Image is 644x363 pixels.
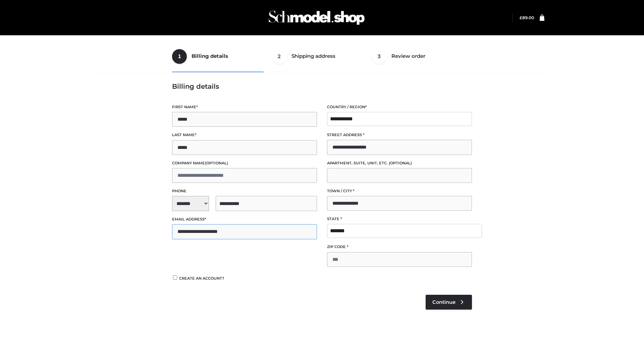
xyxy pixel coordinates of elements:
label: Phone [172,188,317,194]
label: Apartment, suite, unit, etc. [327,160,472,166]
label: Last name [172,132,317,138]
bdi: 89.00 [520,15,534,20]
label: ZIP Code [327,244,472,250]
input: Create an account? [172,275,178,280]
label: Country / Region [327,104,472,110]
a: Continue [426,295,472,310]
a: £89.00 [520,15,534,20]
img: Schmodel Admin 964 [266,4,367,31]
label: Town / City [327,188,472,194]
span: £ [520,15,522,20]
h3: Billing details [172,82,472,90]
span: Create an account? [179,276,224,281]
span: (optional) [389,161,412,165]
span: Continue [432,299,455,305]
label: Company name [172,160,317,166]
label: First name [172,104,317,110]
label: Street address [327,132,472,138]
label: State [327,216,472,222]
label: Email address [172,216,317,223]
span: (optional) [205,161,228,165]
